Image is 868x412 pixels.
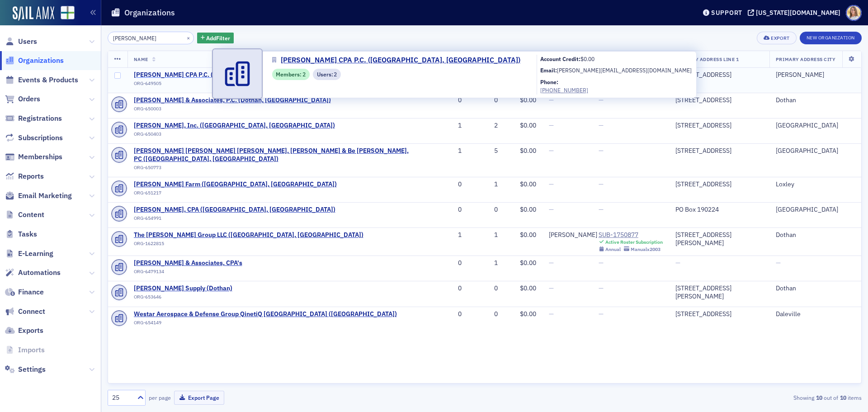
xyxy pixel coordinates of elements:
span: — [599,284,604,292]
button: New Organization [800,32,862,44]
span: Primary Address City [776,56,836,62]
span: $0.00 [520,231,536,239]
strong: 10 [838,393,848,402]
div: 0 [430,96,462,104]
a: [PERSON_NAME] & Associates, P.C. (Dothan, [GEOGRAPHIC_DATA]) [134,96,331,104]
img: SailAMX [13,6,54,21]
span: Organizations [18,56,64,66]
span: $0.00 [520,180,536,188]
div: ORG-651217 [134,190,337,199]
span: Name [134,56,148,62]
div: 1 [474,231,498,239]
button: Export Page [174,391,224,405]
div: [STREET_ADDRESS] [675,122,763,130]
div: 0 [430,206,462,214]
span: $0.00 [520,284,536,292]
a: [PERSON_NAME] [549,231,597,239]
div: Manual x2003 [631,246,660,252]
a: [PERSON_NAME] Supply (Dothan) [134,284,232,293]
b: Email: [540,66,557,74]
div: ORG-650403 [134,131,335,140]
a: Finance [5,287,44,297]
span: E-Learning [18,249,53,259]
span: — [549,259,554,267]
span: Peter Nelson, CPA (Birmingham, AL) [134,206,335,214]
a: [PERSON_NAME] Farm ([GEOGRAPHIC_DATA], [GEOGRAPHIC_DATA]) [134,180,337,189]
div: Loxley [776,180,855,189]
span: — [549,284,554,292]
a: [PERSON_NAME] CPA P.C. ([GEOGRAPHIC_DATA], [GEOGRAPHIC_DATA]) [272,55,527,66]
div: Annual [605,246,621,252]
div: ORG-650773 [134,165,417,174]
div: 0 [430,259,462,267]
div: 0 [474,206,498,214]
div: 25 [112,393,132,403]
div: 2 [474,122,498,130]
a: [PHONE_NUMBER] [540,86,692,94]
a: [PERSON_NAME], CPA ([GEOGRAPHIC_DATA], [GEOGRAPHIC_DATA]) [134,206,335,214]
span: Orders [18,94,40,104]
div: ORG-1622815 [134,241,363,250]
span: Memberships [18,152,62,162]
span: Email Marketing [18,191,72,201]
span: Tasks [18,229,37,239]
span: Events & Products [18,75,78,85]
a: SUB-1750877 [599,231,663,239]
span: $0.00 [520,121,536,129]
button: × [184,33,193,42]
div: ORG-653646 [134,294,232,303]
a: Events & Products [5,75,78,85]
span: Reports [18,171,44,181]
span: — [549,180,554,188]
a: New Organization [800,33,862,41]
a: Orders [5,94,40,104]
span: — [599,121,604,129]
span: Subscriptions [18,133,63,143]
a: Reports [5,171,44,181]
span: Registrations [18,114,62,123]
span: McClintock, Nelson & Associates, CPA's [134,259,242,267]
a: Subscriptions [5,133,63,143]
div: [STREET_ADDRESS] [675,147,763,155]
div: Support [711,9,742,17]
span: — [675,259,680,267]
span: McClintock, Nelson & Associates, P.C. (Dothan, AL) [134,96,331,104]
span: $0.00 [580,55,594,62]
span: Users [18,37,37,47]
span: $0.00 [520,310,536,318]
a: [PERSON_NAME] & Associates, CPA's [134,259,242,267]
div: [US_STATE][DOMAIN_NAME] [756,9,840,17]
div: [STREET_ADDRESS][PERSON_NAME] [675,284,763,300]
span: Imports [18,345,45,355]
a: Westar Aerospace & Defense Group QinetiQ [GEOGRAPHIC_DATA] ([GEOGRAPHIC_DATA]) [134,310,397,318]
a: [PERSON_NAME] [PERSON_NAME] [PERSON_NAME], [PERSON_NAME] & Be [PERSON_NAME], PC ([GEOGRAPHIC_DATA... [134,147,417,163]
div: [STREET_ADDRESS][PERSON_NAME] [675,231,763,247]
div: ORG-654149 [134,320,397,329]
span: Exports [18,326,43,336]
div: Active Roster Subscription [605,239,663,245]
div: Dothan [776,284,855,293]
span: Members : [276,70,302,78]
div: Users: 2 [313,69,341,80]
span: $0.00 [520,205,536,213]
div: 1 [430,147,462,155]
span: — [549,310,554,318]
span: — [599,310,604,318]
img: SailAMX [61,6,75,20]
span: [PERSON_NAME] CPA P.C. ([GEOGRAPHIC_DATA], [GEOGRAPHIC_DATA]) [281,55,520,66]
div: [STREET_ADDRESS] [675,180,763,189]
span: Automations [18,268,61,278]
div: 5 [474,147,498,155]
a: Settings [5,365,46,374]
a: Content [5,210,44,220]
span: Monroe L. Nelson Farm (Loxley, AL) [134,180,337,189]
div: Dothan [776,96,855,104]
div: 1 [430,231,462,239]
div: [GEOGRAPHIC_DATA] [776,147,855,155]
div: Members: 2 [272,69,310,80]
a: View Homepage [54,6,75,21]
span: Primary Address Line 1 [675,56,739,62]
span: — [599,147,604,155]
a: Memberships [5,152,62,162]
